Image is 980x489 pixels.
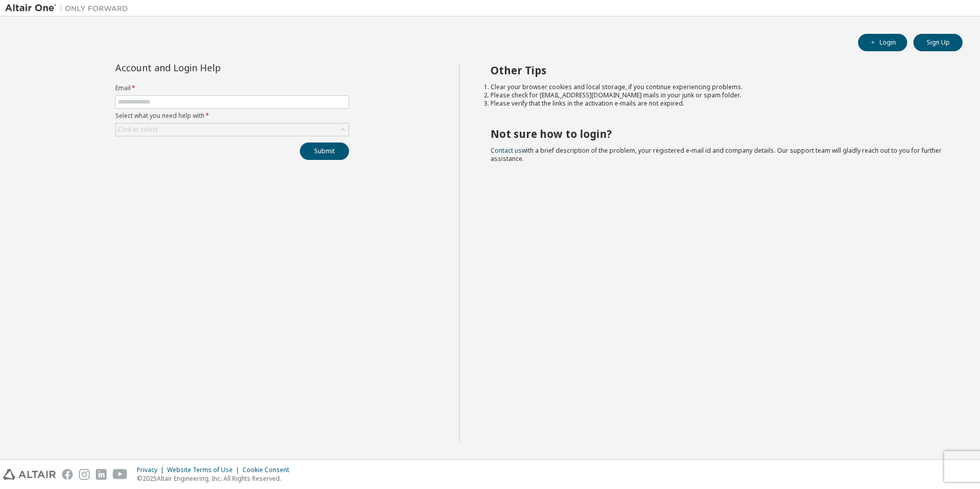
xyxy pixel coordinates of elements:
img: linkedin.svg [96,469,107,480]
div: Click to select [118,126,158,134]
img: youtube.svg [113,469,128,480]
h2: Not sure how to login? [491,127,945,140]
img: altair_logo.svg [3,469,56,480]
div: Cookie Consent [242,466,295,474]
li: Please check for [EMAIL_ADDRESS][DOMAIN_NAME] mails in your junk or spam folder. [491,91,945,99]
img: instagram.svg [79,469,90,480]
button: Submit [300,142,349,160]
label: Email [115,84,349,92]
img: Altair One [5,3,133,13]
li: Please verify that the links in the activation e-mails are not expired. [491,99,945,108]
a: Contact us [491,146,522,155]
li: Clear your browser cookies and local storage, if you continue experiencing problems. [491,83,945,91]
button: Login [858,34,907,51]
p: © 2025 Altair Engineering, Inc. All Rights Reserved. [137,474,295,483]
span: with a brief description of the problem, your registered e-mail id and company details. Our suppo... [491,146,942,163]
img: facebook.svg [62,469,73,480]
h2: Other Tips [491,64,945,77]
div: Account and Login Help [115,64,302,72]
button: Sign Up [913,34,963,51]
div: Privacy [137,466,167,474]
label: Select what you need help with [115,112,349,120]
div: Website Terms of Use [167,466,242,474]
div: Click to select [116,124,349,136]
